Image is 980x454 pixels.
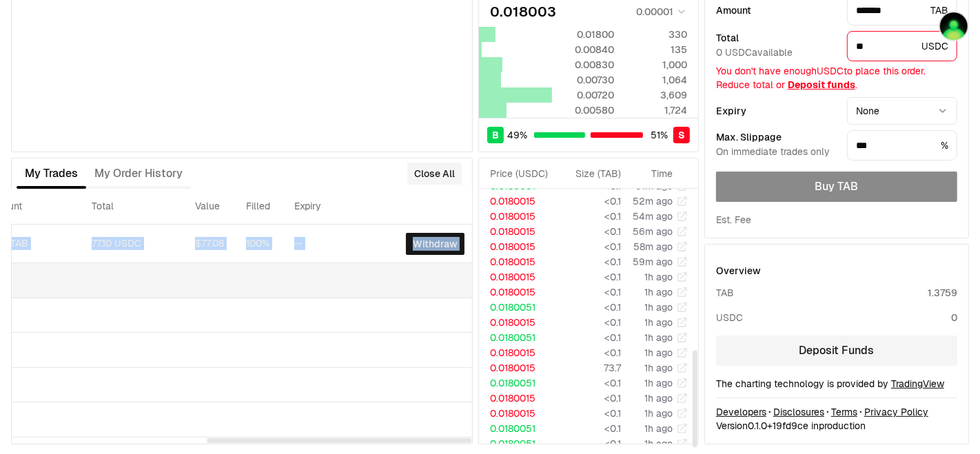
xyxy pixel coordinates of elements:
[644,301,673,313] time: 1h ago
[678,128,685,142] span: S
[558,224,622,239] td: <0.1
[81,189,184,225] th: Total
[283,225,376,263] td: --
[788,79,855,91] a: Deposit funds
[716,64,957,92] div: You don't have enough USDC to place this order. Reduce total or .
[644,377,673,389] time: 1h ago
[939,11,969,41] img: tunn
[508,128,528,142] span: 49 %
[490,167,557,180] div: Price ( USDC )
[492,128,499,142] span: B
[558,239,622,254] td: <0.1
[479,375,558,391] td: 0.0180051
[569,167,621,180] div: Size ( TAB )
[553,43,614,56] div: 0.00840
[553,58,614,72] div: 0.00830
[644,331,673,344] time: 1h ago
[716,6,836,15] div: Amount
[490,2,556,21] div: 0.018003
[479,406,558,421] td: 0.0180015
[716,46,793,59] span: 0 USDC available
[553,103,614,117] div: 0.00580
[479,224,558,239] td: 0.0180015
[633,210,673,223] time: 54m ago
[651,128,668,142] span: 51 %
[86,160,191,187] button: My Order History
[716,286,734,300] div: TAB
[558,254,622,269] td: <0.1
[479,254,558,269] td: 0.0180015
[716,419,957,433] div: Version 0.1.0 + in production
[479,391,558,406] td: 0.0180015
[633,256,673,268] time: 59m ago
[195,238,224,250] div: $77.08
[558,330,622,345] td: <0.1
[716,336,957,366] a: Deposit Funds
[626,28,687,41] div: 330
[558,194,622,209] td: <0.1
[406,233,465,255] button: Withdraw
[891,378,944,390] a: TradingView
[716,33,836,43] div: Total
[716,132,836,142] div: Max. Slippage
[633,195,673,207] time: 52m ago
[626,88,687,102] div: 3,609
[644,407,673,420] time: 1h ago
[407,163,462,185] button: Close All
[246,238,272,250] div: 100%
[479,239,558,254] td: 0.0180015
[633,240,673,253] time: 58m ago
[558,300,622,315] td: <0.1
[644,392,673,404] time: 1h ago
[716,264,761,278] div: Overview
[716,311,743,324] div: USDC
[626,58,687,72] div: 1,000
[716,106,836,116] div: Expiry
[479,269,558,285] td: 0.0180015
[479,421,558,436] td: 0.0180051
[235,189,283,225] th: Filled
[558,209,622,224] td: <0.1
[553,28,614,41] div: 0.01800
[558,345,622,360] td: <0.1
[644,316,673,329] time: 1h ago
[558,375,622,391] td: <0.1
[479,360,558,375] td: 0.0180015
[644,271,673,283] time: 1h ago
[558,285,622,300] td: <0.1
[626,103,687,117] div: 1,724
[633,167,673,180] div: Time
[558,391,622,406] td: <0.1
[644,437,673,450] time: 1h ago
[558,421,622,436] td: <0.1
[479,194,558,209] td: 0.0180015
[928,286,957,300] div: 1.3759
[847,31,957,61] div: USDC
[644,362,673,374] time: 1h ago
[558,360,622,375] td: 73.7
[633,225,673,238] time: 56m ago
[479,315,558,330] td: 0.0180015
[847,97,957,125] button: None
[479,436,558,451] td: 0.0180051
[644,347,673,359] time: 1h ago
[553,88,614,102] div: 0.00720
[479,209,558,224] td: 0.0180015
[184,189,235,225] th: Value
[773,405,824,419] a: Disclosures
[951,311,957,324] div: 0
[92,238,173,250] div: 77.10 USDC
[283,189,376,225] th: Expiry
[644,286,673,298] time: 1h ago
[479,300,558,315] td: 0.0180051
[626,43,687,56] div: 135
[632,3,687,20] button: 0.00001
[626,73,687,87] div: 1,064
[479,345,558,360] td: 0.0180015
[479,330,558,345] td: 0.0180051
[831,405,857,419] a: Terms
[558,436,622,451] td: <0.1
[847,130,957,161] div: %
[773,420,808,432] span: 19fd9ce523bc6d016ad9711f892cddf4dbe4b51f
[558,406,622,421] td: <0.1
